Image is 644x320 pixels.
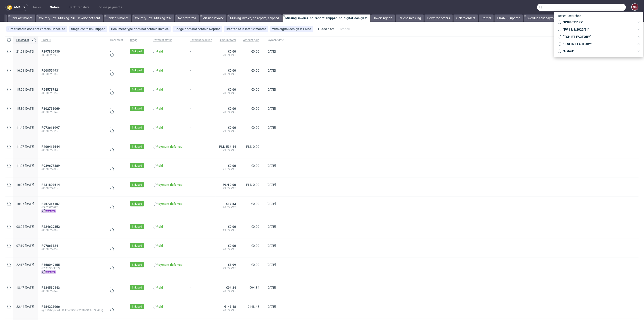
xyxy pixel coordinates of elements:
span: R939677389 [41,164,60,167]
span: [DATE] [267,107,276,110]
span: Recent searches [556,12,583,19]
span: 20.0% VAT [219,308,236,312]
span: R400418644 [41,145,60,148]
div: - [110,88,123,96]
span: €148.48 [248,305,259,308]
span: Shipped [132,68,142,73]
span: R197895930 [41,50,60,53]
a: Partial [479,15,494,22]
span: 23.0% VAT [219,267,236,270]
span: 23.0% VAT [219,148,236,152]
span: [DATE] [267,164,276,167]
span: Shipped [132,164,142,168]
a: Tasks [30,4,43,11]
span: PLN 0.00 [223,183,236,187]
span: R073611997 [41,126,60,129]
span: R978655241 [41,244,60,247]
a: InPost invoicing [396,15,424,22]
span: (F6A1GG5F57) [41,267,103,270]
span: €0.00 [251,202,259,206]
a: R568049155 [41,263,61,267]
div: - [110,183,123,191]
span: - [190,244,212,252]
span: (000002907) [41,187,103,190]
span: Document type [111,27,134,31]
div: - [110,69,123,77]
div: - [110,263,123,271]
span: €0.00 [228,50,236,53]
div: Canceled [52,27,65,31]
span: Shipped [132,263,142,267]
span: R431803614 [41,183,60,187]
span: Shipped [132,225,142,229]
span: - [190,225,212,233]
span: 22:17 [DATE] [16,263,34,267]
span: €94.34 [249,286,259,289]
span: - [190,164,212,172]
span: is [300,27,303,31]
span: "t-shirt" [561,49,635,53]
span: €0.00 [228,107,236,110]
span: 20.0% VAT [219,110,236,114]
span: PLN 0.00 [246,183,259,187]
span: €0.00 [251,50,259,53]
span: €0.00 [228,225,236,228]
span: - [190,107,212,115]
a: Online payments [96,4,125,11]
span: (000002922) [41,53,103,57]
span: Paid [156,50,163,53]
a: FRANCE-update [495,15,523,22]
span: 16:01 [DATE] [16,69,34,72]
span: R545787821 [41,88,60,91]
span: express [41,209,56,213]
span: - [190,126,212,134]
span: Shipped [132,244,142,248]
div: last 12 months [245,27,266,31]
span: (000002911) [41,129,103,133]
span: - [190,263,212,275]
span: Paid [156,244,163,247]
span: Paid [156,164,163,167]
div: - [110,50,123,58]
span: Shipped [132,286,142,290]
span: €5.99 [228,263,236,267]
a: R584228906 [41,305,61,308]
a: R102733069 [41,107,61,110]
a: Paid this month [104,15,131,22]
span: does not contain [27,27,52,31]
span: R367355157 [41,202,60,206]
a: Bank transfers [66,4,92,11]
span: - [190,286,212,294]
span: Shipped [132,49,142,53]
span: 20.0% VAT [219,91,236,95]
span: Shipped [132,145,142,149]
span: €0.00 [251,107,259,110]
a: Overdue split payments [524,15,562,22]
div: - [110,164,123,172]
span: Amount total [219,38,236,42]
span: Shipped [132,305,142,309]
div: - [110,126,123,134]
span: 10:05 [DATE] [16,202,34,206]
span: [DATE] [267,305,276,308]
span: R608554931 [41,69,60,72]
a: R224629352 [41,225,61,228]
span: 21.0% VAT [219,167,236,171]
div: Add filter [315,25,335,33]
span: R224629352 [41,225,60,228]
span: - [190,145,212,153]
span: [DATE] [267,286,276,289]
span: 20.0% VAT [219,53,236,57]
span: 11:27 [DATE] [16,145,34,148]
span: Created at [16,38,31,42]
span: With digital design [272,27,300,31]
span: [DATE] [267,183,276,187]
span: Paid [156,286,163,289]
a: Country Tax - Missing CSV [132,15,174,22]
span: Shipped [132,183,142,187]
span: €0.00 [251,263,259,267]
a: R431803614 [41,183,61,187]
span: contains [80,27,94,31]
a: Deliveroo orders [425,15,453,22]
span: Paid [156,126,163,129]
